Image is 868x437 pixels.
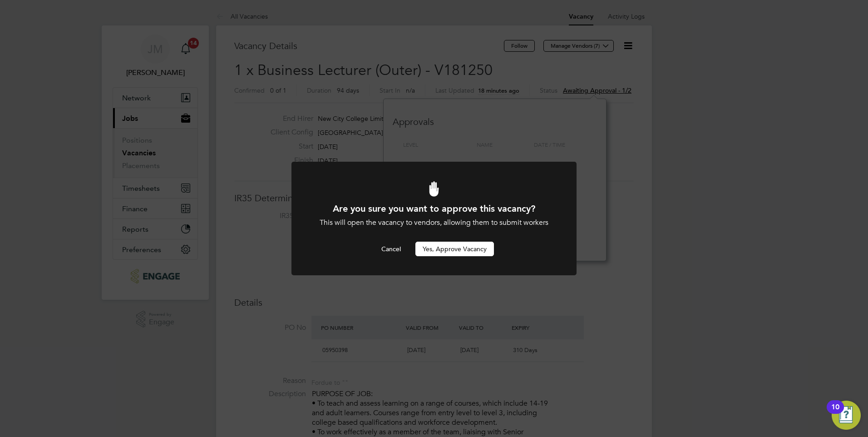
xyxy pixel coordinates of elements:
span: This will open the vacancy to vendors, allowing them to submit workers [320,218,548,227]
button: Cancel [374,242,408,256]
div: 10 [831,407,839,419]
button: Yes, Approve Vacancy [415,242,494,256]
button: Open Resource Center, 10 new notifications [832,401,861,430]
h1: Are you sure you want to approve this vacancy? [316,203,552,214]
